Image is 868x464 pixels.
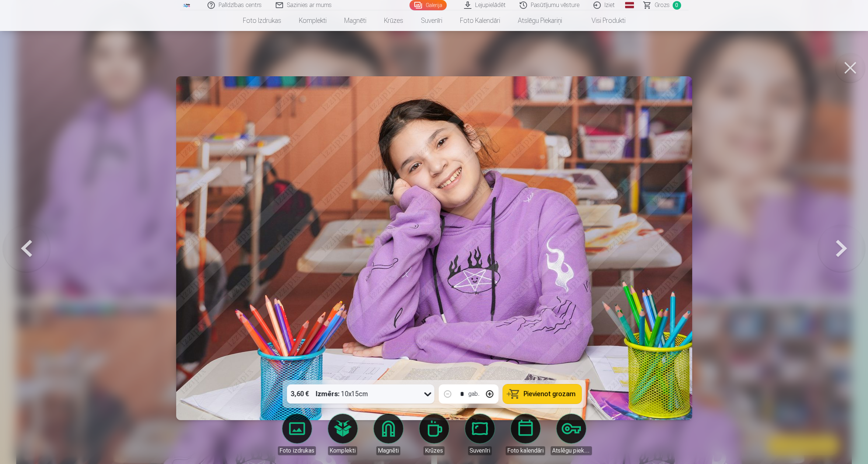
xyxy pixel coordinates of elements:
a: Foto izdrukas [234,10,290,31]
div: 3,60 € [287,384,313,404]
div: 10x15cm [316,384,368,404]
a: Magnēti [368,414,409,455]
span: Grozs [655,1,670,10]
div: Suvenīri [468,446,492,455]
a: Visi produkti [571,10,634,31]
a: Krūzes [375,10,412,31]
div: Magnēti [376,446,400,455]
button: Pievienot grozam [503,384,581,404]
span: Pievienot grozam [523,391,575,397]
a: Foto izdrukas [276,414,318,455]
a: Komplekti [290,10,335,31]
a: Foto kalendāri [505,414,546,455]
div: Krūzes [423,446,445,455]
a: Foto kalendāri [451,10,509,31]
div: gab. [468,385,479,403]
a: Komplekti [322,414,363,455]
a: Suvenīri [459,414,501,455]
div: Foto izdrukas [278,446,316,455]
div: Komplekti [328,446,357,455]
img: /fa1 [183,3,191,7]
div: Foto kalendāri [506,446,545,455]
a: Atslēgu piekariņi [509,10,571,31]
strong: Izmērs : [316,389,339,399]
a: Krūzes [414,414,455,455]
div: Atslēgu piekariņi [551,446,592,455]
a: Suvenīri [412,10,451,31]
a: Magnēti [335,10,375,31]
span: 0 [673,1,681,10]
a: Atslēgu piekariņi [551,414,592,455]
